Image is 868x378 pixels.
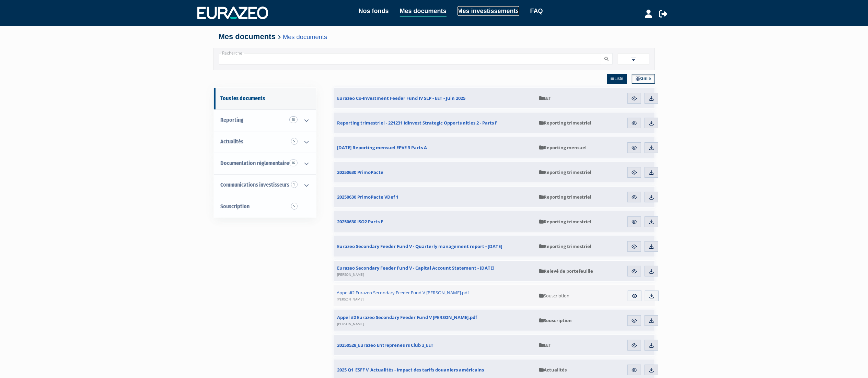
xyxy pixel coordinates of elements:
span: Reporting trimestriel [539,169,591,175]
span: 16 [289,160,298,166]
span: Reporting trimestriel [539,120,591,126]
span: 5 [291,203,298,210]
img: eye.svg [631,219,637,225]
span: Reporting trimestriel [539,218,591,225]
img: download.svg [648,268,655,274]
a: Mes documents [283,33,327,40]
span: Souscription [539,317,572,323]
span: [PERSON_NAME] [337,321,364,326]
span: Communications investisseurs [221,181,290,188]
a: 20250630 PrimoPacte VDef 1 [334,187,536,207]
a: [DATE] Reporting mensuel EPVE 3 Parts A [334,137,536,158]
span: Reporting trimestriel - 221231 Idinvest Strategic Opportunities 2 - Parts F [337,120,498,126]
a: Liste [607,74,627,84]
a: Reporting trimestriel - 221231 Idinvest Strategic Opportunities 2 - Parts F [334,113,536,133]
span: 20250630 PrimoPacte VDef 1 [337,194,399,200]
a: FAQ [530,6,543,16]
a: 20250630 ISO2 Parts F [334,211,536,232]
a: Documentation règlementaire 16 [214,153,316,174]
img: eye.svg [632,293,638,299]
a: Mes investissements [458,6,519,16]
span: Eurazeo Co-Investment Feeder Fund IV SLP - EET - Juin 2025 [337,95,466,101]
a: Souscription5 [214,196,316,217]
img: eye.svg [631,244,637,250]
a: Tous les documents [214,88,316,109]
img: download.svg [648,194,655,200]
input: Recherche [219,53,601,64]
span: EET [539,95,551,101]
span: 5 [291,138,298,145]
img: download.svg [648,219,655,225]
a: Eurazeo Secondary Feeder Fund V - Capital Account Statement - [DATE][PERSON_NAME] [334,261,536,281]
img: download.svg [648,120,655,126]
img: download.svg [648,145,655,151]
span: Appel #2 Eurazeo Secondary Feeder Fund V [PERSON_NAME].pdf [337,290,469,302]
img: eye.svg [631,318,637,324]
span: [PERSON_NAME] [337,297,364,302]
span: 20250528_Eurazeo Entrepreneurs Club 3_EET [337,342,434,348]
span: [DATE] Reporting mensuel EPVE 3 Parts A [337,144,427,151]
span: Actualités [221,138,244,145]
a: Reporting 18 [214,109,316,131]
span: 1 [291,181,298,188]
span: Reporting trimestriel [539,243,591,249]
span: Souscription [221,203,250,210]
img: grid.svg [636,76,640,81]
img: download.svg [648,367,655,373]
img: download.svg [648,169,655,176]
img: download.svg [649,293,655,299]
a: Nos fonds [359,6,389,16]
img: download.svg [648,95,655,102]
a: 20250630 PrimoPacte [334,162,536,182]
a: Appel #2 Eurazeo Secondary Feeder Fund V [PERSON_NAME].pdf[PERSON_NAME] [334,285,536,306]
img: eye.svg [631,169,637,176]
span: Souscription [539,293,569,299]
a: Grille [632,74,655,84]
span: Relevé de portefeuille [539,268,593,274]
span: 20250630 PrimoPacte [337,169,384,175]
span: [PERSON_NAME] [337,272,364,277]
span: Reporting mensuel [539,144,587,151]
img: download.svg [648,342,655,349]
span: EET [539,342,551,348]
img: 1732889491-logotype_eurazeo_blanc_rvb.png [197,7,268,19]
img: eye.svg [631,268,637,274]
span: Documentation règlementaire [221,160,289,166]
a: 20250528_Eurazeo Entrepreneurs Club 3_EET [334,335,536,355]
span: 18 [289,116,298,123]
span: Appel #2 Eurazeo Secondary Feeder Fund V [PERSON_NAME].pdf [337,314,477,327]
a: Appel #2 Eurazeo Secondary Feeder Fund V [PERSON_NAME].pdf[PERSON_NAME] [334,310,536,331]
span: 20250630 ISO2 Parts F [337,218,383,225]
img: download.svg [648,318,655,324]
img: eye.svg [631,342,637,349]
a: Actualités 5 [214,131,316,153]
span: Actualités [539,367,567,373]
a: Communications investisseurs 1 [214,174,316,196]
span: Reporting trimestriel [539,194,591,200]
a: Eurazeo Secondary Feeder Fund V - Quarterly management report - [DATE] [334,236,536,257]
img: eye.svg [631,145,637,151]
img: eye.svg [631,95,637,102]
h4: Mes documents [219,33,650,41]
span: Eurazeo Secondary Feeder Fund V - Quarterly management report - [DATE] [337,243,502,249]
a: Mes documents [400,6,447,17]
img: download.svg [648,244,655,250]
span: Reporting [221,117,244,123]
span: 2025 Q1_ESFF V_Actualités - Impact des tarifs douaniers américains [337,367,484,373]
img: eye.svg [631,367,637,373]
img: filter.svg [630,56,637,62]
span: Eurazeo Secondary Feeder Fund V - Capital Account Statement - [DATE] [337,265,495,277]
img: eye.svg [631,120,637,126]
a: Eurazeo Co-Investment Feeder Fund IV SLP - EET - Juin 2025 [334,88,536,108]
img: eye.svg [631,194,637,200]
